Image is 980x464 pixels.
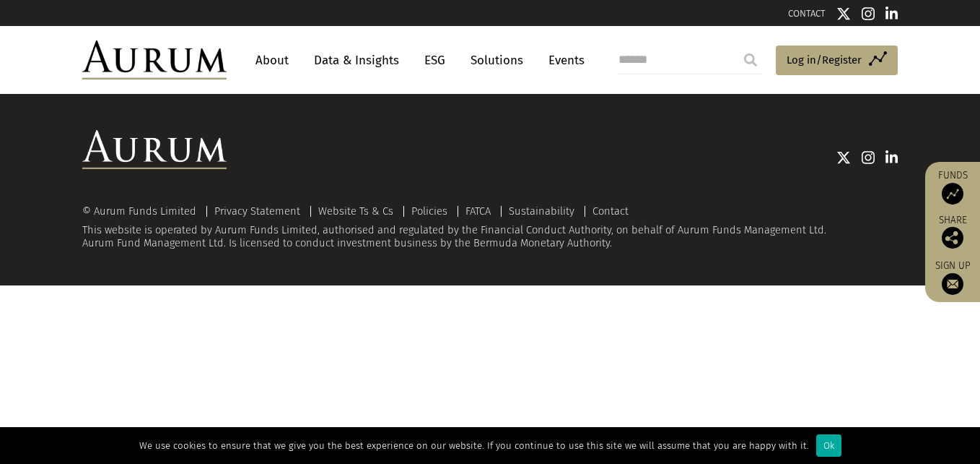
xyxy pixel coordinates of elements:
a: Data & Insights [307,47,406,74]
a: CONTACT [788,8,826,19]
a: Events [541,47,585,74]
img: Instagram icon [862,7,875,21]
img: Share this post [942,227,963,249]
a: ESG [417,47,452,74]
div: © Aurum Funds Limited [82,206,204,217]
div: This website is operated by Aurum Funds Limited, authorised and regulated by the Financial Conduc... [82,205,898,249]
img: Aurum [82,40,227,80]
a: Sustainability [509,205,574,218]
a: About [248,47,296,74]
a: Contact [592,205,629,218]
a: Policies [411,205,447,218]
img: Sign up to our newsletter [942,273,963,295]
a: Log in/Register [776,46,898,76]
img: Twitter icon [836,150,851,165]
a: Privacy Statement [214,205,300,218]
img: Linkedin icon [885,150,898,165]
a: Website Ts & Cs [318,205,393,218]
img: Access Funds [942,183,963,205]
div: Share [932,215,973,249]
a: Solutions [463,47,530,74]
span: Log in/Register [787,51,862,69]
img: Instagram icon [862,150,875,165]
input: Submit [736,46,765,74]
a: FATCA [465,205,491,218]
a: Funds [932,169,973,205]
a: Sign up [932,259,973,295]
img: Aurum Logo [82,130,227,169]
img: Twitter icon [836,7,851,21]
img: Linkedin icon [885,7,898,21]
